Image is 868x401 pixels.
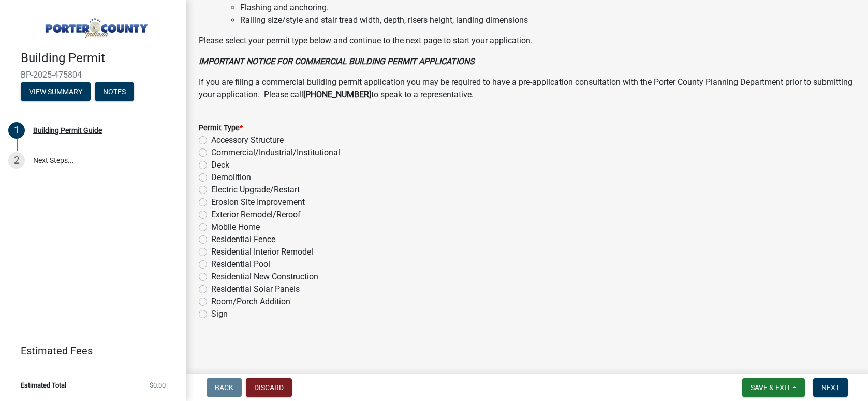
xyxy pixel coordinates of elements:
label: Permit Type [199,125,243,132]
label: Residential Interior Remodel [211,246,313,258]
span: Save & Exit [751,383,790,392]
strong: [PHONE_NUMBER] [303,90,371,99]
label: Exterior Remodel/Reroof [211,209,301,221]
div: Building Permit Guide [33,127,102,134]
strong: IMPORTANT NOTICE FOR COMMERCIAL BUILDING PERMIT APPLICATIONS [199,56,475,66]
li: Railing size/style and stair tread width, depth, risers height, landing dimensions [240,14,856,26]
label: Residential Solar Panels [211,283,300,295]
h4: Building Permit [21,51,178,66]
li: Flashing and anchoring. [240,2,856,14]
img: Porter County, Indiana [21,11,170,40]
label: Electric Upgrade/Restart [211,184,300,196]
label: Demolition [211,171,251,184]
label: Commercial/Industrial/Institutional [211,146,340,159]
button: View Summary [21,82,91,101]
p: If you are filing a commercial building permit application you may be required to have a pre-appl... [199,76,856,101]
label: Erosion Site Improvement [211,196,305,209]
wm-modal-confirm: Notes [95,88,134,96]
span: $0.00 [150,382,166,389]
a: Estimated Fees [8,340,170,361]
button: Discard [246,378,292,397]
p: Please select your permit type below and continue to the next page to start your application. [199,35,856,47]
span: BP-2025-475804 [21,70,166,80]
label: Accessory Structure [211,134,284,146]
label: Deck [211,159,229,171]
label: Residential Pool [211,258,270,271]
button: Next [813,378,848,397]
label: Room/Porch Addition [211,295,290,308]
span: Back [215,383,233,392]
wm-modal-confirm: Summary [21,88,91,96]
button: Back [207,378,242,397]
label: Residential New Construction [211,271,318,283]
label: Sign [211,308,228,320]
div: 1 [8,122,25,139]
span: Estimated Total [21,382,66,389]
button: Save & Exit [742,378,805,397]
button: Notes [95,82,134,101]
label: Residential Fence [211,233,275,246]
div: 2 [8,152,25,169]
span: Next [821,383,840,392]
label: Mobile Home [211,221,260,233]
